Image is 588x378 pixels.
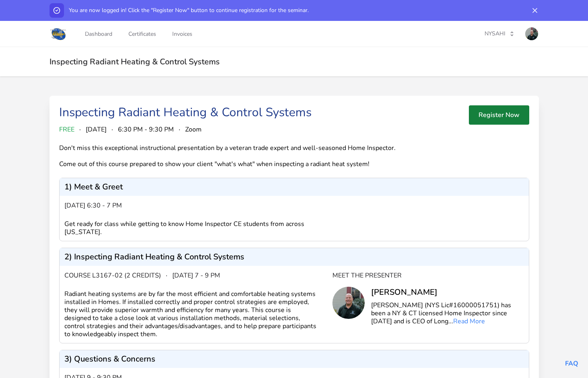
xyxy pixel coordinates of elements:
[79,125,81,134] span: ·
[332,287,365,319] img: Chris Long
[118,125,174,134] span: 6:30 PM - 9:30 PM
[332,271,524,280] div: Meet the Presenter
[469,105,529,125] button: Register Now
[50,57,539,67] h2: Inspecting Radiant Heating & Control Systems
[50,27,68,41] img: Logo
[525,27,538,40] img: Chris Long
[64,271,161,280] span: Course L3167-02 (2 credits)
[111,125,113,134] span: ·
[171,21,194,47] a: Invoices
[69,6,309,14] p: You are now logged in! Click the "Register Now" button to continue registration for the seminar.
[83,21,114,47] a: Dashboard
[565,359,578,368] a: FAQ
[64,201,122,210] span: [DATE] 6:30 - 7 pm
[528,3,542,18] button: Dismiss
[371,301,524,325] p: [PERSON_NAME] (NYS Lic#16000051751) has been a NY & CT licensed Home Inspector since [DATE] and i...
[185,125,202,134] span: Zoom
[64,355,155,363] p: 3) Questions & Concerns
[59,125,74,134] span: FREE
[59,144,412,168] div: Don't miss this exceptional instructional presentation by a veteran trade expert and well-seasone...
[179,125,180,134] span: ·
[64,253,244,261] p: 2) Inspecting Radiant Heating & Control Systems
[453,317,485,326] a: Read More
[64,290,332,338] div: Radiant heating systems are by far the most efficient and comfortable heating systems installed i...
[64,220,332,236] div: Get ready for class while getting to know Home Inspector CE students from across [US_STATE].
[59,105,312,120] div: Inspecting Radiant Heating & Control Systems
[479,27,520,41] button: NYSAHI
[64,183,123,191] p: 1) Meet & Greet
[127,21,158,47] a: Certificates
[166,271,167,280] span: ·
[172,271,220,280] span: [DATE] 7 - 9 pm
[371,287,524,298] div: [PERSON_NAME]
[86,125,107,134] span: [DATE]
